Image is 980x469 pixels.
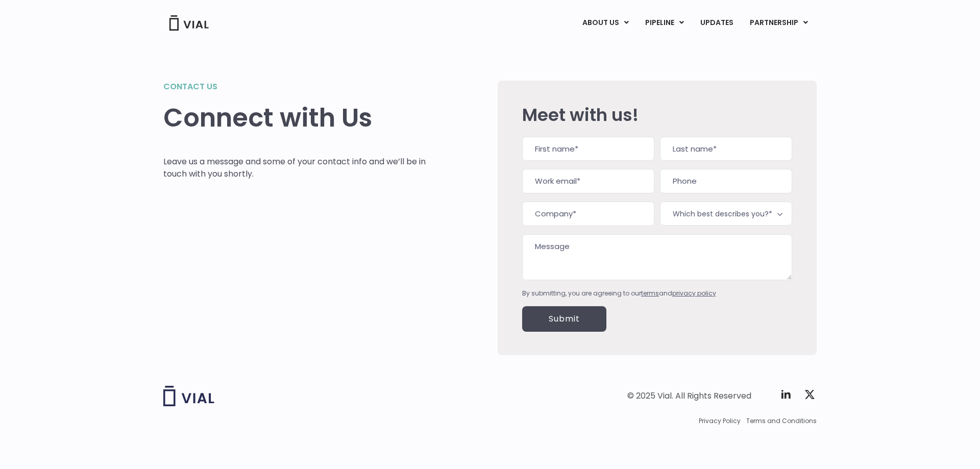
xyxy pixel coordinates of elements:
img: Vial logo wih "Vial" spelled out [163,386,214,406]
input: Phone [660,169,792,193]
a: ABOUT USMenu Toggle [574,14,636,32]
h2: Contact us [163,81,426,93]
img: Vial Logo [168,15,209,31]
p: Leave us a message and some of your contact info and we’ll be in touch with you shortly. [163,156,426,180]
a: privacy policy [672,289,716,298]
a: PARTNERSHIPMenu Toggle [742,14,816,32]
input: Company* [522,202,654,226]
input: Work email* [522,169,654,193]
a: Privacy Policy [699,416,741,426]
span: Which best describes you?* [660,202,792,226]
input: First name* [522,137,654,161]
div: © 2025 Vial. All Rights Reserved [627,390,751,402]
input: Last name* [660,137,792,161]
h1: Connect with Us [163,103,426,133]
a: UPDATES [692,14,741,32]
input: Submit [522,306,606,332]
a: terms [641,289,659,298]
a: PIPELINEMenu Toggle [637,14,692,32]
h2: Meet with us! [522,105,792,125]
div: By submitting, you are agreeing to our and [522,289,792,298]
a: Terms and Conditions [746,416,817,426]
